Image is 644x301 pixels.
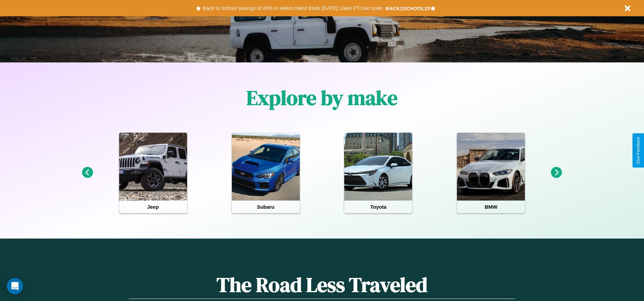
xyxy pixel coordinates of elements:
h1: Explore by make [246,84,398,112]
h4: Jeep [119,201,187,213]
h4: Toyota [344,201,412,213]
button: Back to School savings of 20% in select cities! Ends [DATE] 10am PT.Use code: [201,3,385,13]
h4: BMW [457,201,525,213]
h4: Subaru [232,201,300,213]
div: Open Intercom Messenger [7,278,23,294]
h1: The Road Less Traveled [129,271,515,299]
b: BACK2SCHOOL20 [385,5,430,11]
div: Give Feedback [636,137,641,164]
